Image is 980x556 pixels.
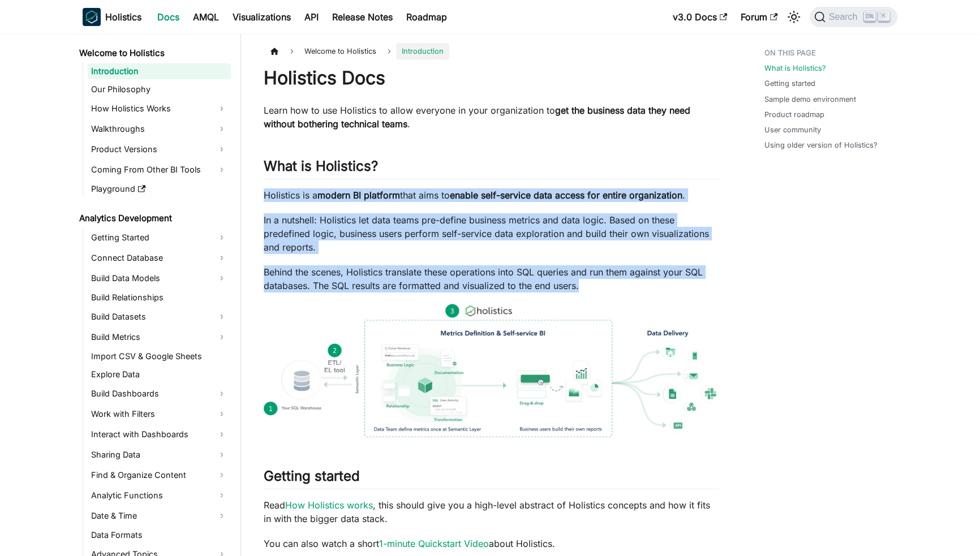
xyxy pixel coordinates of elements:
[88,161,231,179] a: Coming From Other BI Tools
[88,466,231,484] a: Find & Organize Content
[71,34,241,556] nav: Docs sidebar
[399,8,454,26] a: Roadmap
[151,8,186,26] a: Docs
[810,7,897,27] button: Search (Ctrl+K)
[450,189,682,201] strong: enable self-service data access for entire organization
[764,63,826,74] a: What is Holistics?
[264,213,719,254] p: In a nutshell: Holistics let data teams pre-define business metrics and data logic. Based on thes...
[764,140,878,150] a: Using older version of Holistics?
[878,11,889,21] kbd: K
[264,158,719,179] h2: What is Holistics?
[88,100,231,118] a: How Holistics Works
[88,120,231,138] a: Walkthroughs
[299,43,382,59] span: Welcome to Holistics
[264,498,719,525] p: Read , this should give you a high-level abstract of Holistics concepts and how it fits in with t...
[396,43,449,59] span: Introduction
[285,499,373,511] a: How Holistics works
[88,269,231,287] a: Build Data Models
[88,249,231,267] a: Connect Database
[264,67,719,89] h1: Holistics Docs
[264,304,719,437] img: How Holistics fits in your Data Stack
[264,43,285,59] a: Home page
[226,8,298,26] a: Visualizations
[826,12,865,22] span: Search
[764,124,821,135] a: User community
[734,8,784,26] a: Forum
[88,140,231,158] a: Product Versions
[264,468,719,489] h2: Getting started
[764,78,815,89] a: Getting started
[83,8,141,26] a: HolisticsHolistics
[88,81,231,97] a: Our Philosophy
[88,63,231,79] a: Introduction
[88,446,231,464] a: Sharing Data
[264,265,719,292] p: Behind the scenes, Holistics translate these operations into SQL queries and run them against you...
[88,527,231,543] a: Data Formats
[88,385,231,403] a: Build Dashboards
[298,8,325,26] a: API
[264,104,719,131] p: Learn how to use Holistics to allow everyone in your organization to .
[76,210,231,226] a: Analytics Development
[264,188,719,202] p: Holistics is a that aims to .
[88,290,231,305] a: Build Relationships
[88,486,231,505] a: Analytic Functions
[379,538,489,549] a: 1-minute Quickstart Video
[88,367,231,382] a: Explore Data
[88,425,231,443] a: Interact with Dashboards
[666,8,734,26] a: v3.0 Docs
[88,405,231,423] a: Work with Filters
[325,8,399,26] a: Release Notes
[764,109,824,120] a: Product roadmap
[264,43,719,59] nav: Breadcrumbs
[317,189,400,201] strong: modern BI platform
[88,348,231,364] a: Import CSV & Google Sheets
[76,45,231,61] a: Welcome to Holistics
[88,328,231,346] a: Build Metrics
[105,10,141,24] b: Holistics
[88,229,231,247] a: Getting Started
[264,537,719,550] p: You can also watch a short about Holistics.
[785,8,803,26] button: Switch between dark and light mode (currently light mode)
[88,181,231,197] a: Playground
[88,308,231,326] a: Build Datasets
[764,94,856,105] a: Sample demo environment
[83,8,101,26] img: Holistics
[88,507,231,525] a: Date & Time
[186,8,226,26] a: AMQL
